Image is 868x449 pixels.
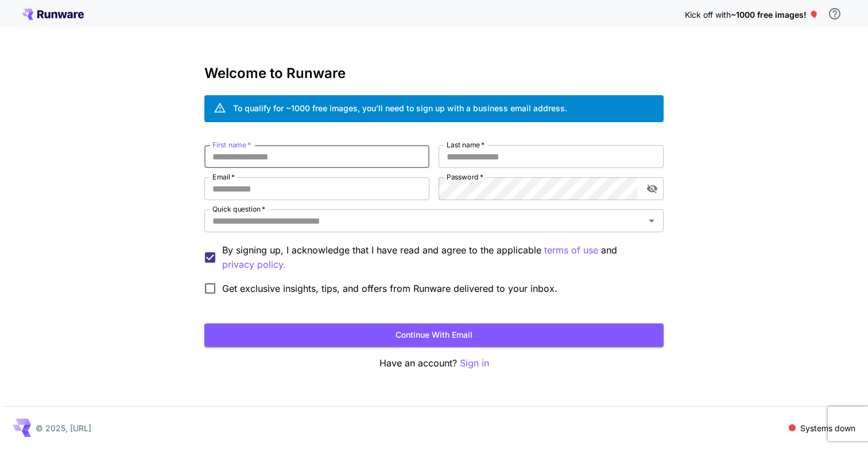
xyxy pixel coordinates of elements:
label: Password [447,172,483,182]
button: In order to qualify for free credit, you need to sign up with a business email address and click ... [823,2,846,25]
label: First name [212,140,251,150]
button: By signing up, I acknowledge that I have read and agree to the applicable and privacy policy. [544,243,598,257]
label: Quick question [212,204,265,214]
span: Get exclusive insights, tips, and offers from Runware delivered to your inbox. [222,282,557,295]
button: Sign in [460,356,489,370]
label: Email [212,172,235,182]
p: By signing up, I acknowledge that I have read and agree to the applicable and [222,243,654,272]
button: toggle password visibility [642,178,662,199]
p: Systems down [800,422,855,434]
span: ~1000 free images! 🎈 [731,10,819,19]
p: Have an account? [204,356,664,370]
span: Kick off with [685,10,731,19]
label: Last name [447,140,485,150]
p: © 2025, [URL] [36,422,91,434]
h3: Welcome to Runware [204,65,664,81]
button: Continue with email [204,323,664,347]
button: By signing up, I acknowledge that I have read and agree to the applicable terms of use and [222,257,286,272]
div: To qualify for ~1000 free images, you’ll need to sign up with a business email address. [233,102,567,114]
p: terms of use [544,243,598,257]
button: Open [644,213,660,229]
p: privacy policy. [222,257,286,272]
